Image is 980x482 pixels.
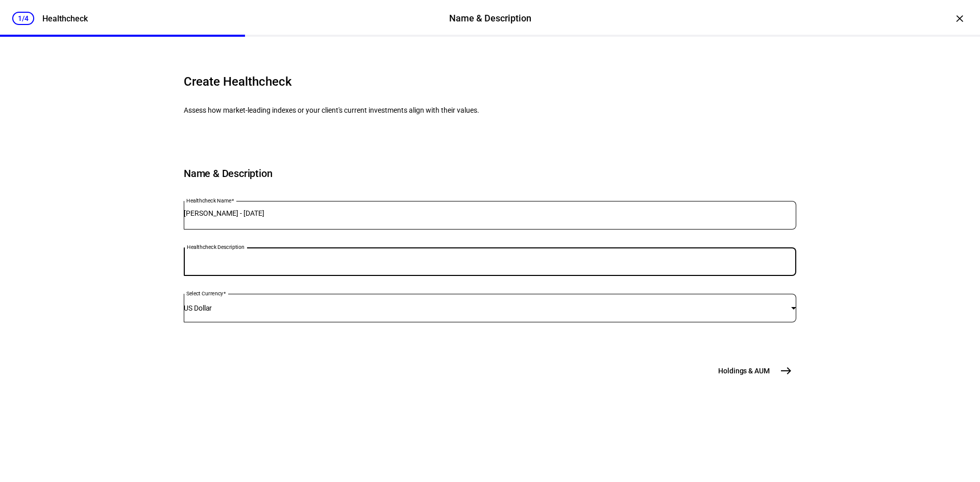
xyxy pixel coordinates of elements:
span: Holdings & AUM [718,366,770,376]
h4: Create Healthcheck [184,73,490,90]
mat-icon: east [780,365,792,377]
div: Healthcheck [42,14,88,23]
div: × [951,10,968,27]
button: Holdings & AUM [712,361,796,381]
mat-label: Healthcheck Description [187,244,244,250]
div: Name & Description [449,12,531,25]
div: 1/4 [12,12,34,25]
p: Assess how market-leading indexes or your client's current investments align with their values. [184,106,490,114]
mat-label: Healthcheck Name [186,198,231,204]
h6: Name & Description [184,166,796,181]
mat-label: Select Currency [186,291,223,297]
span: US Dollar [184,304,212,312]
